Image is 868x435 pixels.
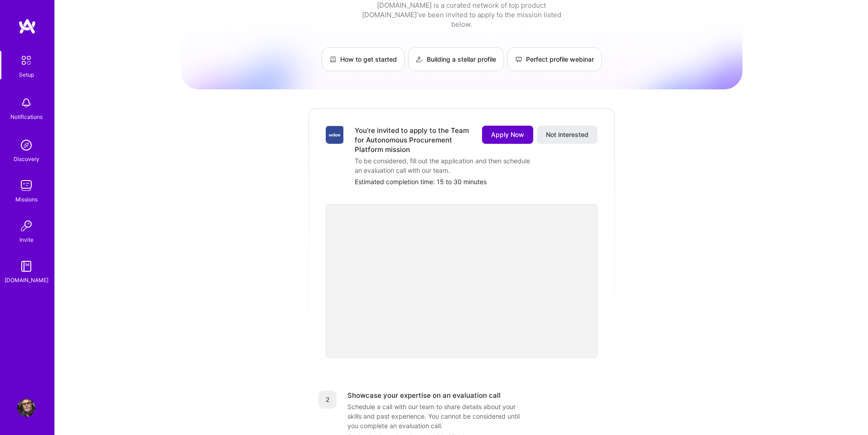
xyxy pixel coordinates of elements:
[347,391,501,400] div: Showcase your expertise on an evaluation call
[326,126,343,144] img: Company Logo
[17,94,35,112] img: bell
[14,154,39,164] div: Discovery
[17,257,35,275] img: guide book
[17,399,35,417] img: User Avatar
[416,56,423,63] img: Building a stellar profile
[19,235,34,244] div: Invite
[355,126,471,154] div: You’re invited to apply to the Team for Autonomous Procurement Platform mission
[17,176,35,195] img: teamwork
[18,18,36,34] img: logo
[408,47,504,71] a: Building a stellar profile
[355,156,536,175] div: To be considered, fill out the application and then schedule an evaluation call with our team.
[15,195,38,204] div: Missions
[347,402,529,430] div: Schedule a call with our team to share details about your skills and past experience. You cannot ...
[329,56,337,63] img: How to get started
[17,51,36,70] img: setup
[355,177,598,186] div: Estimated completion time: 15 to 30 minutes
[546,130,588,139] span: Not interested
[537,126,598,144] button: Not interested
[17,136,35,154] img: discovery
[17,217,35,235] img: Invite
[326,204,598,358] iframe: video
[491,130,524,139] span: Apply Now
[322,47,405,71] a: How to get started
[515,56,522,63] img: Perfect profile webinar
[360,0,564,29] div: [DOMAIN_NAME] is a curated network of top product [DOMAIN_NAME]’ve been invited to apply to the m...
[482,126,533,144] button: Apply Now
[318,391,337,409] div: 2
[5,275,48,285] div: [DOMAIN_NAME]
[15,399,38,417] a: User Avatar
[507,47,602,71] a: Perfect profile webinar
[19,70,34,79] div: Setup
[10,112,43,122] div: Notifications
